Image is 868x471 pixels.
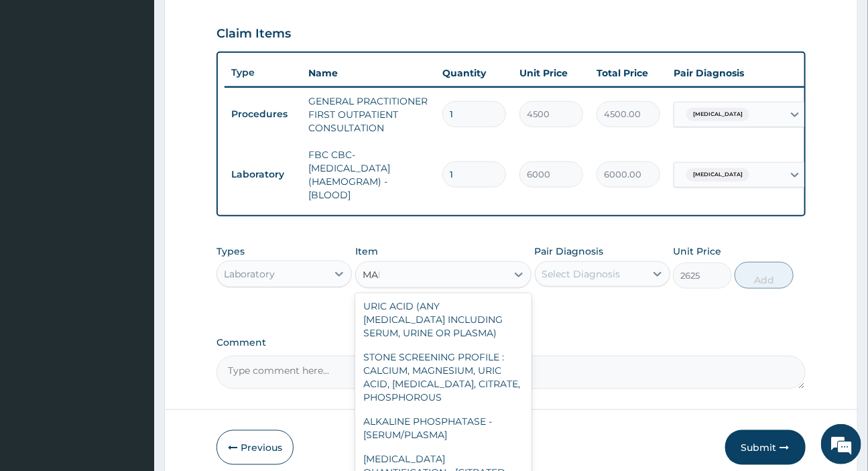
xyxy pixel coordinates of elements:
[302,88,436,141] td: GENERAL PRACTITIONER FIRST OUTPATIENT CONSULTATION
[216,27,291,42] h3: Claim Items
[7,322,255,369] textarea: Type your message and hit 'Enter'
[355,409,532,447] div: ALKALINE PHOSPHATASE - [SERUM/PLASMA]
[735,262,794,289] button: Add
[513,60,590,86] th: Unit Price
[216,430,294,465] button: Previous
[225,162,302,187] td: Laboratory
[355,245,378,258] label: Item
[667,60,814,86] th: Pair Diagnosis
[725,430,806,465] button: Submit
[302,60,436,86] th: Name
[216,246,245,257] label: Types
[225,60,302,85] th: Type
[25,67,54,100] img: d_794563401_company_1708531726252_794563401
[224,267,275,281] div: Laboratory
[355,345,532,409] div: STONE SCREENING PROFILE : CALCIUM, MAGNESIUM, URIC ACID, [MEDICAL_DATA], CITRATE, PHOSPHOROUS
[436,60,513,86] th: Quantity
[535,245,604,258] label: Pair Diagnosis
[70,75,225,92] div: Chat with us now
[78,147,185,282] span: We're online!
[220,7,252,39] div: Minimize live chat window
[216,337,805,348] label: Comment
[542,267,621,281] div: Select Diagnosis
[686,108,749,121] span: [MEDICAL_DATA]
[225,102,302,127] td: Procedures
[590,60,667,86] th: Total Price
[686,168,749,182] span: [MEDICAL_DATA]
[355,294,532,345] div: URIC ACID (ANY [MEDICAL_DATA] INCLUDING SERUM, URINE OR PLASMA)
[673,245,721,258] label: Unit Price
[302,141,436,208] td: FBC CBC-[MEDICAL_DATA] (HAEMOGRAM) - [BLOOD]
